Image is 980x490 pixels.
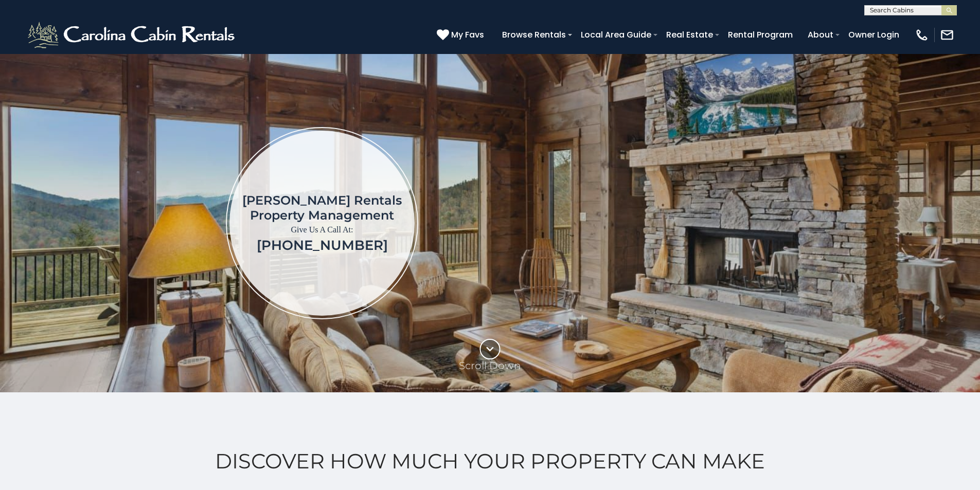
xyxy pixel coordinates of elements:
img: White-1-2.png [26,20,239,50]
a: Local Area Guide [576,26,656,44]
iframe: New Contact Form [584,84,920,361]
img: phone-regular-white.png [915,28,929,42]
img: mail-regular-white.png [940,28,954,42]
a: [PHONE_NUMBER] [257,237,388,253]
p: Scroll Down [459,359,521,372]
a: Owner Login [843,26,904,44]
a: My Favs [437,28,487,42]
h2: Discover How Much Your Property Can Make [26,449,954,473]
span: My Favs [451,28,484,41]
p: Give Us A Call At: [242,223,402,237]
a: About [803,26,839,44]
h1: [PERSON_NAME] Rentals Property Management [242,193,402,223]
a: Browse Rentals [497,26,571,44]
a: Rental Program [723,26,798,44]
a: Real Estate [661,26,718,44]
